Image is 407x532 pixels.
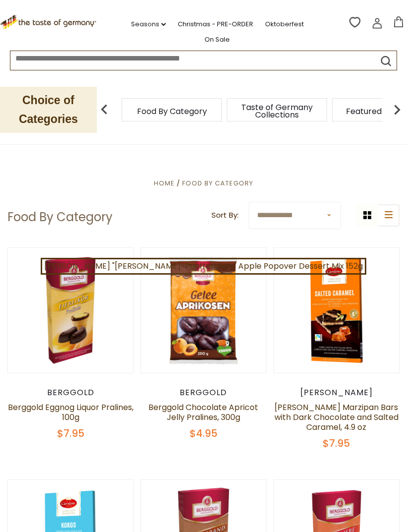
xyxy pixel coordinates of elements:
a: Seasons [131,19,166,30]
a: Oktoberfest [265,19,304,30]
img: next arrow [387,100,407,119]
img: Carstens Luebecker Marzipan Bars with Dark Chocolate and Salted Caramel, 4.9 oz [274,248,399,373]
span: $7.95 [323,436,350,450]
div: Berggold [140,388,267,398]
span: $7.95 [57,426,84,440]
label: Sort By: [211,209,239,222]
a: Home [154,178,175,188]
a: [PERSON_NAME] Marzipan Bars with Dark Chocolate and Salted Caramel, 4.9 oz [274,402,399,433]
div: [PERSON_NAME] [273,388,400,398]
a: Berggold Chocolate Apricot Jelly Pralines, 300g [148,402,258,423]
a: Taste of Germany Collections [237,104,317,118]
img: Berggold Eggnog Liquor Pralines, 100g [8,248,133,373]
span: $4.95 [190,426,217,440]
h1: Food By Category [7,210,113,225]
a: On Sale [204,34,230,45]
a: Food By Category [182,178,253,188]
div: Berggold [7,388,134,398]
img: Berggold Chocolate Apricot Jelly Pralines, 300g [141,248,266,373]
a: Food By Category [137,108,207,115]
a: Christmas - PRE-ORDER [178,19,253,30]
img: previous arrow [94,100,114,119]
a: Berggold Eggnog Liquor Pralines, 100g [8,402,134,423]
